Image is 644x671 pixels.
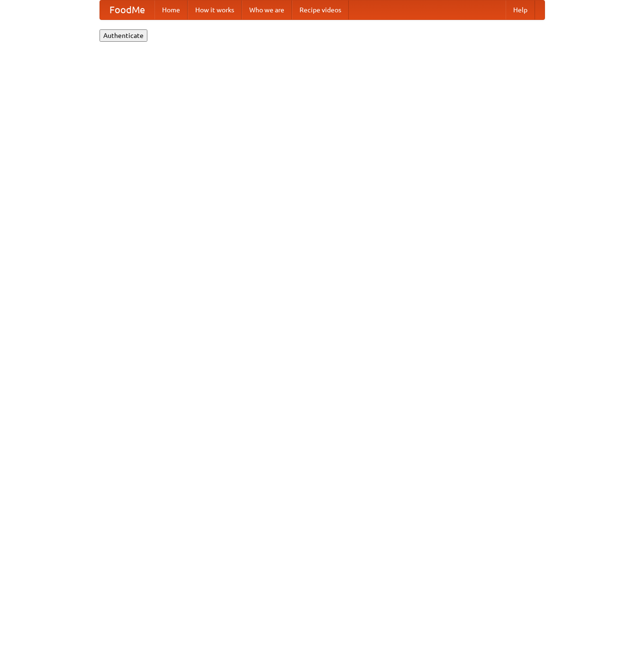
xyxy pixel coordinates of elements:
[188,0,242,19] a: How it works
[292,0,349,19] a: Recipe videos
[242,0,292,19] a: Who we are
[100,0,154,19] a: FoodMe
[100,29,147,42] button: Authenticate
[154,0,188,19] a: Home
[506,0,535,19] a: Help
[100,31,147,39] a: Authenticate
